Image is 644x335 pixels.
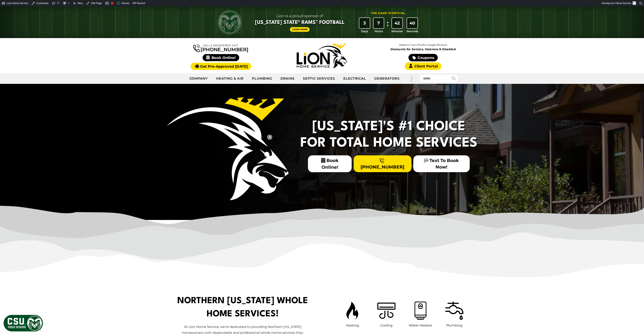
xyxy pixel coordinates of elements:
[391,29,403,33] span: Minutes
[405,62,441,70] a: Client Portal
[359,18,370,28] div: 3
[371,11,406,16] div: The Game Starts in...
[299,74,339,84] a: Septic Services
[3,314,43,332] img: CSU Sponsor Badge
[191,63,251,70] a: Get Pre-Approved [DATE]
[408,54,438,61] a: Coupons
[298,119,480,151] h2: [US_STATE]'s #1 Choice For Total Home Services
[610,2,631,5] span: Lion Home Service
[344,300,360,328] a: Heating
[386,18,390,33] div: :
[297,43,347,68] img: Lion Home Service
[407,18,418,28] div: 40
[185,74,212,84] a: Company
[248,74,276,84] a: Plumbing
[380,323,392,327] span: Cooling
[255,13,345,19] span: Lion is a proud sponsor of
[446,323,462,327] span: Plumbing
[373,48,473,51] span: Discounts for Seniors, Veterans & Disabled
[308,155,352,172] span: Book Online!
[372,43,474,47] p: Rated 4.7 out of 5,294 Google Reviews
[392,18,402,28] div: 42
[370,74,404,84] a: Generators
[409,300,432,328] a: Water Heaters
[255,19,345,26] span: [US_STATE] State® Rams™ Football
[361,29,368,33] span: Days
[413,155,470,172] a: Text To Book Now!
[375,300,398,328] a: Cooling
[346,323,359,327] span: Heating
[354,155,411,172] a: [PHONE_NUMBER]
[406,29,418,33] span: Seconds
[443,300,465,328] a: Plumbing
[409,323,432,327] span: Water Heaters
[404,73,420,84] div: |
[193,43,248,52] a: [PHONE_NUMBER]
[374,29,383,33] span: Hours
[373,18,384,28] div: 7
[290,27,310,32] a: Learn More
[339,74,370,84] a: Electrical
[218,10,242,34] img: CSU Rams logo
[177,294,308,321] h1: Northern [US_STATE] Whole Home Services!
[111,2,113,4] div: Focus keyphrase not set
[276,74,299,84] a: Drains
[203,54,239,61] span: Book Online!
[212,74,248,84] a: Heating & Air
